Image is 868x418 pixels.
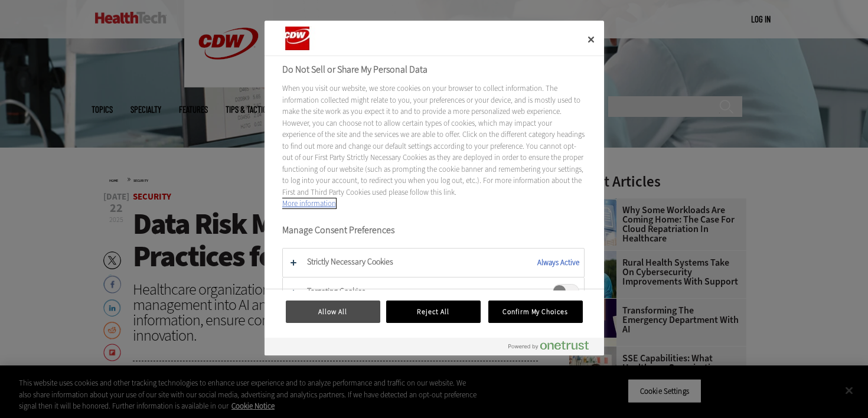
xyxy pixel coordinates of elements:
button: Reject All [386,301,481,323]
a: More information about your privacy, opens in a new tab [282,198,336,208]
img: Company Logo [282,27,340,50]
img: Powered by OneTrust Opens in a new Tab [508,341,589,350]
a: Powered by OneTrust Opens in a new Tab [508,341,598,355]
button: Close [578,27,604,53]
button: Allow All [286,301,380,323]
h2: Do Not Sell or Share My Personal Data [282,63,585,77]
button: Confirm My Choices [488,301,583,323]
div: Do Not Sell or Share My Personal Data [265,21,604,355]
span: Targeting Cookies [553,284,579,299]
div: When you visit our website, we store cookies on your browser to collect information. The informat... [282,83,585,209]
div: Company Logo [282,27,353,50]
div: Preference center [265,21,604,355]
h3: Manage Consent Preferences [282,224,585,243]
